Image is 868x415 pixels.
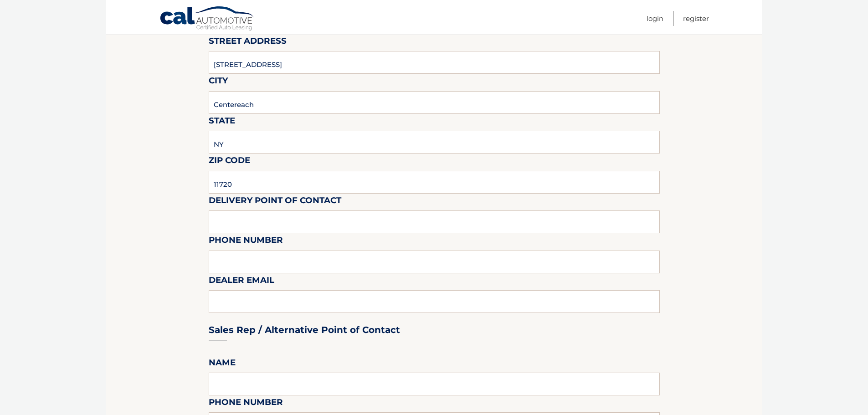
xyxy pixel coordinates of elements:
label: State [209,114,235,131]
label: Name [209,356,236,373]
label: Dealer Email [209,273,274,290]
label: City [209,74,228,91]
a: Cal Automotive [159,6,255,32]
a: Register [683,11,709,26]
a: Login [647,11,663,26]
label: Phone Number [209,395,283,412]
label: Delivery Point of Contact [209,194,341,210]
label: Zip Code [209,154,250,170]
label: Street Address [209,34,287,51]
h3: Sales Rep / Alternative Point of Contact [209,324,400,336]
label: Phone Number [209,233,283,250]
